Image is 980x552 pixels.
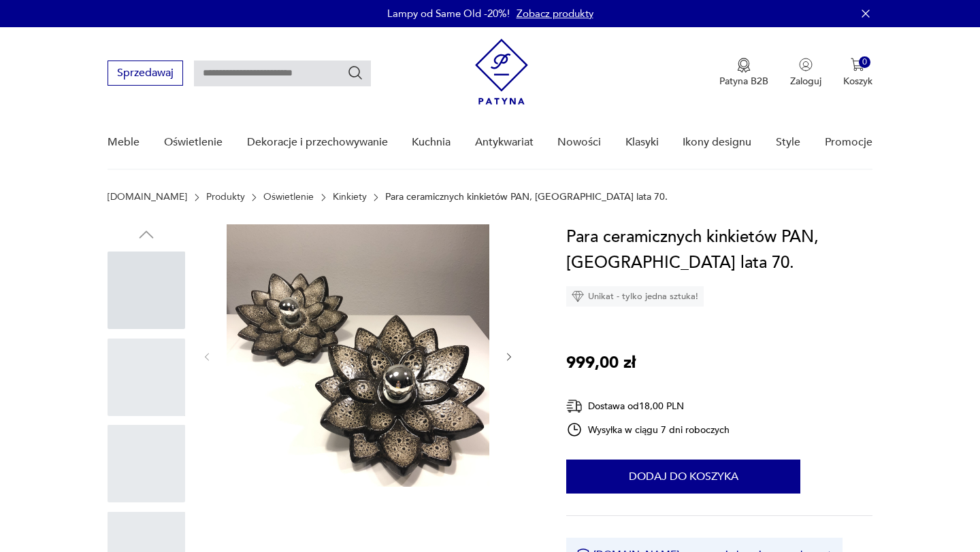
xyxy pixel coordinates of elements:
[843,58,872,88] button: 0Koszyk
[206,192,245,203] a: Produkty
[737,58,751,73] img: Ikona medalu
[347,65,363,81] button: Szukaj
[227,224,489,487] img: Zdjęcie produktu Para ceramicznych kinkietów PAN, Niemcy lata 70.
[247,116,388,169] a: Dekoracje i przechowywanie
[790,58,821,88] button: Zaloguj
[333,192,367,203] a: Kinkiety
[566,460,800,494] button: Dodaj do koszyka
[790,75,821,88] p: Zaloguj
[825,116,872,169] a: Promocje
[108,116,140,169] a: Meble
[799,58,813,71] img: Ikonka użytkownika
[625,116,659,169] a: Klasyki
[566,224,872,276] h1: Para ceramicznych kinkietów PAN, [GEOGRAPHIC_DATA] lata 70.
[108,192,187,203] a: [DOMAIN_NAME]
[719,58,768,88] button: Patyna B2B
[164,116,223,169] a: Oświetlenie
[851,58,864,71] img: Ikona koszyka
[719,58,768,88] a: Ikona medaluPatyna B2B
[566,398,583,415] img: Ikona dostawy
[566,421,730,438] div: Wysyłka w ciągu 7 dni roboczych
[719,75,768,88] p: Patyna B2B
[566,398,730,415] div: Dostawa od 18,00 PLN
[843,75,872,88] p: Koszyk
[776,116,800,169] a: Style
[557,116,601,169] a: Nowości
[566,350,636,376] p: 999,00 zł
[263,192,314,203] a: Oświetlenie
[108,69,183,79] a: Sprzedawaj
[475,116,534,169] a: Antykwariat
[387,7,510,20] p: Lampy od Same Old -20%!
[385,192,668,203] p: Para ceramicznych kinkietów PAN, [GEOGRAPHIC_DATA] lata 70.
[517,7,593,20] a: Zobacz produkty
[566,286,704,307] div: Unikat - tylko jedna sztuka!
[108,61,183,86] button: Sprzedawaj
[683,116,751,169] a: Ikony designu
[859,56,870,68] div: 0
[475,39,528,105] img: Patyna - sklep z meblami i dekoracjami vintage
[412,116,451,169] a: Kuchnia
[572,290,584,303] img: Ikona diamentu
